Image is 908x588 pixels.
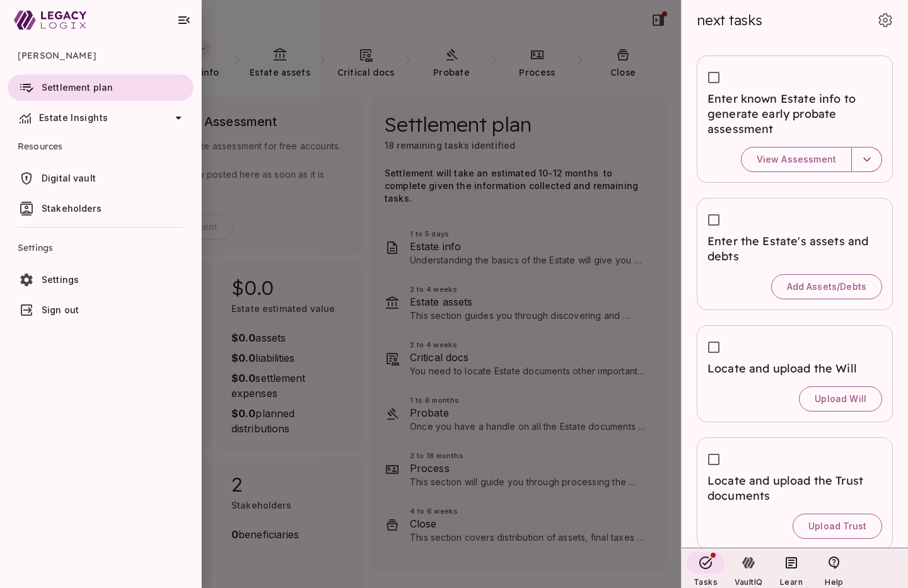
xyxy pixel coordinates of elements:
span: Resources [18,131,183,161]
a: Sign out [8,297,194,323]
span: Digital vault [42,173,96,183]
span: next tasks [697,11,762,29]
span: Locate and upload the Will [707,361,882,376]
span: Enter the Estate's assets and debts [707,234,882,264]
span: Tasks [694,577,718,587]
span: Upload Will [815,393,866,405]
span: Settings [18,233,183,263]
span: View Assessment [757,154,836,165]
span: Add Assets/Debts [787,281,866,292]
span: VaultIQ [735,577,762,587]
span: Settlement plan [42,82,113,93]
span: Enter known Estate info to generate early probate assessment [707,91,882,137]
span: Locate and upload the Trust documents [707,473,882,504]
a: Digital vault [8,165,194,192]
a: Settings [8,267,194,293]
span: Help [825,577,843,587]
a: Stakeholders [8,195,194,222]
span: [PERSON_NAME] [18,40,183,71]
div: Estate Insights [8,105,194,131]
a: Settlement plan [8,74,194,101]
span: Stakeholders [42,203,102,214]
span: Sign out [42,304,79,315]
span: Learn [780,577,803,587]
span: Settings [42,274,79,285]
span: Upload Trust [808,521,866,532]
span: Estate Insights [39,112,108,123]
